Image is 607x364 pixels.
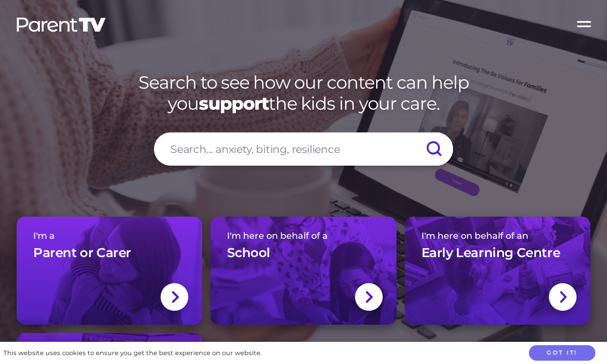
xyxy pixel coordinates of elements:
[33,230,186,241] span: I'm a
[154,132,453,166] input: Search... anxiety, biting, resilience
[559,290,567,304] img: svg+xml;base64,PHN2ZyBlbmFibGUtYmFja2dyb3VuZD0ibmV3IDAgMCAxNC44IDI1LjciIHZpZXdCb3g9IjAgMCAxNC44ID...
[210,217,396,325] a: I'm here on behalf of aSchool
[16,17,107,33] img: parenttv-logo-white.4c85aaf.svg
[227,230,379,241] span: I'm here on behalf of a
[33,245,131,262] h3: Parent or Carer
[405,217,590,325] a: I'm here on behalf of anEarly Learning Centre
[529,345,595,361] button: Got it!
[171,290,179,304] img: svg+xml;base64,PHN2ZyBlbmFibGUtYmFja2dyb3VuZD0ibmV3IDAgMCAxNC44IDI1LjciIHZpZXdCb3g9IjAgMCAxNC44ID...
[421,245,560,262] h3: Early Learning Centre
[414,132,453,166] input: Submit
[421,230,574,241] span: I'm here on behalf of an
[227,245,270,262] h3: School
[17,217,202,325] a: I'm aParent or Carer
[199,93,269,114] strong: support
[17,72,590,115] h1: Search to see how our content can help you the kids in your care.
[364,290,373,304] img: svg+xml;base64,PHN2ZyBlbmFibGUtYmFja2dyb3VuZD0ibmV3IDAgMCAxNC44IDI1LjciIHZpZXdCb3g9IjAgMCAxNC44ID...
[3,347,261,359] div: This website uses cookies to ensure you get the best experience on our website.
